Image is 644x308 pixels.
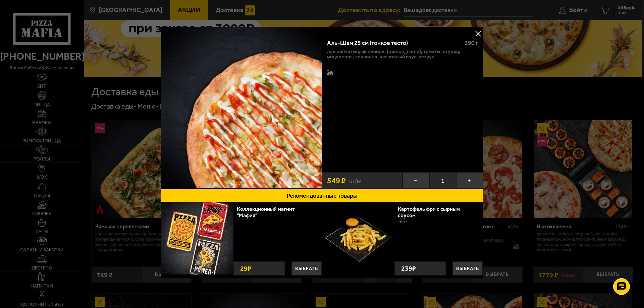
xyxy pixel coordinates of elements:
[398,206,460,219] a: Картофель фри с сырным соусом
[161,189,483,202] button: Рекомендованные товары
[327,40,459,47] div: Аль-Шам 25 см (тонкое тесто)
[429,172,456,189] span: 1
[452,261,483,275] button: Выбрать
[327,177,346,185] span: 549 ₽
[398,220,407,224] span: 100 г
[291,261,322,275] button: Выбрать
[465,39,478,47] span: 390 г
[238,262,253,275] strong: 29 ₽
[399,262,418,275] strong: 239 ₽
[161,27,322,189] a: Аль-Шам 25 см (тонкое тесто)
[456,172,483,189] button: +
[402,172,429,189] button: −
[327,49,478,59] p: лук репчатый, цыпленок, [PERSON_NAME], томаты, огурец, моцарелла, сливочно-чесночный соус, кетчуп.
[161,27,322,188] img: Аль-Шам 25 см (тонкое тесто)
[237,206,295,219] a: Коллекционный магнит "Мафия"
[349,177,361,184] s: 618 ₽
